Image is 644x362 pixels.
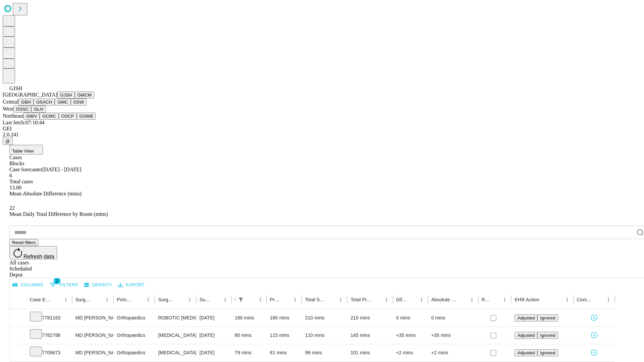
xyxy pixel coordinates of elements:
[134,295,144,304] button: Sort
[491,295,500,304] button: Sort
[396,327,425,344] div: +35 mins
[290,295,300,304] button: Menu
[9,205,15,211] span: 22
[236,295,246,304] button: Show filters
[144,295,153,304] button: Menu
[9,211,108,217] span: Mean Daily Total Difference by Room (mins)
[540,315,555,320] span: Ignored
[59,113,77,120] button: OSCP
[305,309,344,326] div: 210 mins
[515,332,537,339] button: Adjusted
[3,138,13,145] button: @
[158,327,193,344] div: [MEDICAL_DATA] [MEDICAL_DATA]
[305,297,326,302] div: Total Scheduled Duration
[13,312,23,324] button: Expand
[235,344,263,361] div: 79 mins
[408,295,417,304] button: Sort
[211,295,220,304] button: Sort
[52,295,61,304] button: Sort
[93,295,102,304] button: Sort
[61,295,70,304] button: Menu
[372,295,382,304] button: Sort
[117,297,133,302] div: Primary Service
[431,297,457,302] div: Absolute Difference
[75,309,110,326] div: MD [PERSON_NAME] [PERSON_NAME] Md
[515,297,539,302] div: EHR Action
[3,126,641,132] div: GEI
[55,99,70,106] button: GMC
[270,297,281,302] div: Predicted In Room Duration
[537,332,558,339] button: Ignored
[75,92,94,99] button: GMCM
[158,344,193,361] div: [MEDICAL_DATA] WITH [MEDICAL_DATA] REPAIR
[235,297,235,302] div: Scheduled In Room Duration
[517,315,535,320] span: Adjusted
[3,113,23,119] span: Northeast
[396,309,425,326] div: 0 mins
[3,92,57,98] span: [GEOGRAPHIC_DATA]
[515,314,537,321] button: Adjusted
[458,295,467,304] button: Sort
[396,344,425,361] div: +2 mins
[185,295,195,304] button: Menu
[431,344,475,361] div: +2 mins
[13,330,23,342] button: Expand
[31,106,46,113] button: GLH
[9,239,38,246] button: Reset filters
[270,344,299,361] div: 81 mins
[577,297,594,302] div: Comments
[431,309,475,326] div: 0 mins
[3,132,641,138] div: 2.0.241
[158,297,175,302] div: Surgery Name
[515,349,537,356] button: Adjusted
[9,179,33,184] span: Total cases
[11,280,45,290] button: Select columns
[5,139,10,144] span: @
[396,297,407,302] div: Difference
[235,309,263,326] div: 180 mins
[537,314,558,321] button: Ignored
[417,295,426,304] button: Menu
[200,344,228,361] div: [DATE]
[220,295,230,304] button: Menu
[540,295,549,304] button: Sort
[30,344,69,361] div: 7709673
[500,295,509,304] button: Menu
[235,327,263,344] div: 80 mins
[200,327,228,344] div: [DATE]
[562,295,572,304] button: Menu
[83,280,114,290] button: Density
[431,327,475,344] div: +35 mins
[117,327,151,344] div: Orthopaedics
[604,295,613,304] button: Menu
[23,254,54,259] span: Refresh data
[540,350,555,355] span: Ignored
[351,344,389,361] div: 101 mins
[270,309,299,326] div: 180 mins
[3,106,13,112] span: West
[40,113,59,120] button: GCMC
[517,333,535,338] span: Adjusted
[30,327,69,344] div: 7782788
[116,280,146,290] button: Export
[270,327,299,344] div: 115 mins
[176,295,185,304] button: Sort
[336,295,345,304] button: Menu
[77,113,96,120] button: GSWB
[9,191,82,196] span: Mean Absolute Difference (mins)
[382,295,391,304] button: Menu
[12,240,36,245] span: Reset filters
[246,295,256,304] button: Sort
[117,344,151,361] div: Orthopaedics
[9,185,21,190] span: 13.00
[30,309,69,326] div: 7781163
[117,309,151,326] div: Orthopaedics
[351,327,389,344] div: 145 mins
[71,99,87,106] button: OSW
[48,280,80,290] button: Show filters
[305,327,344,344] div: 110 mins
[351,297,372,302] div: Total Predicted Duration
[540,333,555,338] span: Ignored
[467,295,477,304] button: Menu
[9,246,57,259] button: Refresh data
